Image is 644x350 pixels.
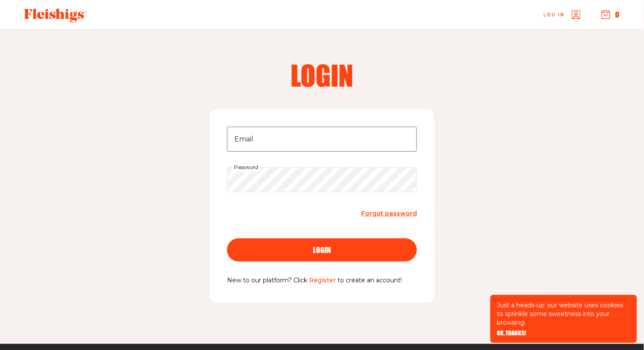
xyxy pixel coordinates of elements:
[361,209,417,217] span: Forgot password
[602,10,620,19] button: 0
[227,167,417,192] input: Password
[227,238,417,262] button: login
[212,61,432,89] h2: Login
[227,127,417,152] input: Email
[227,275,417,286] p: New to our platform? Click to create an account!
[544,12,565,18] span: Log in
[544,10,581,19] a: Log in
[497,330,527,336] button: OK, THANKS!
[313,246,331,254] span: login
[309,276,336,284] a: Register
[232,162,260,172] label: Password
[497,301,630,327] p: Just a heads-up: our website uses cookies to sprinkle some sweetness into your browsing.
[361,208,417,219] a: Forgot password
